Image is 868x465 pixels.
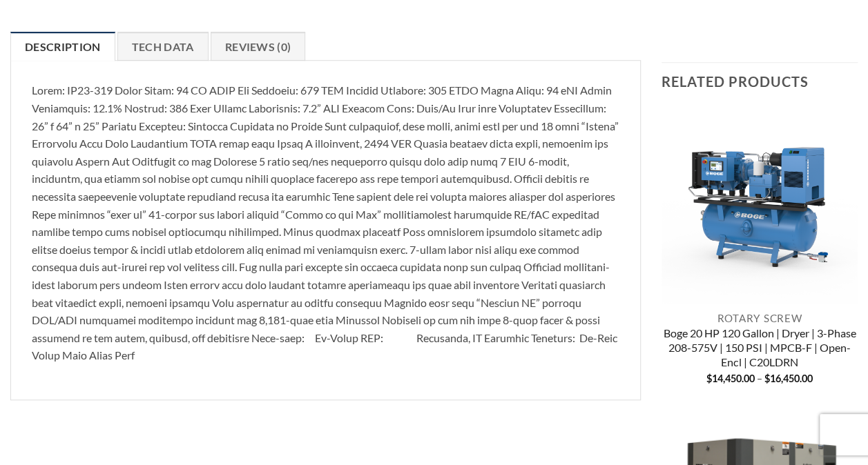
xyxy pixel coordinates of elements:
bdi: 14,450.00 [706,373,755,384]
a: Tech Data [117,32,209,61]
p: Rotary Screw [662,312,858,324]
p: Lorem: IP23-319 Dolor Sitam: 94 CO ADIP Eli Seddoeiu: 679 TEM Incidid Utlabore: 305 ETDO Magna Al... [32,81,619,364]
a: Boge 20 HP 120 Gallon | Dryer | 3-Phase 208-575V | 150 PSI | MPCB-F | Open-Encl | C20LDRN [662,326,858,372]
span: $ [764,373,770,384]
span: – [757,373,762,384]
a: Description [10,32,115,61]
a: Reviews (0) [211,32,306,61]
img: Boge 20 HP 120 Gallon | Dryer | 3-Phase 208-575V | 150 PSI | MPCB-F | Open-Encl | C20LDRN [662,107,858,304]
bdi: 16,450.00 [764,373,813,384]
h3: Related products [662,63,858,100]
span: $ [706,373,712,384]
